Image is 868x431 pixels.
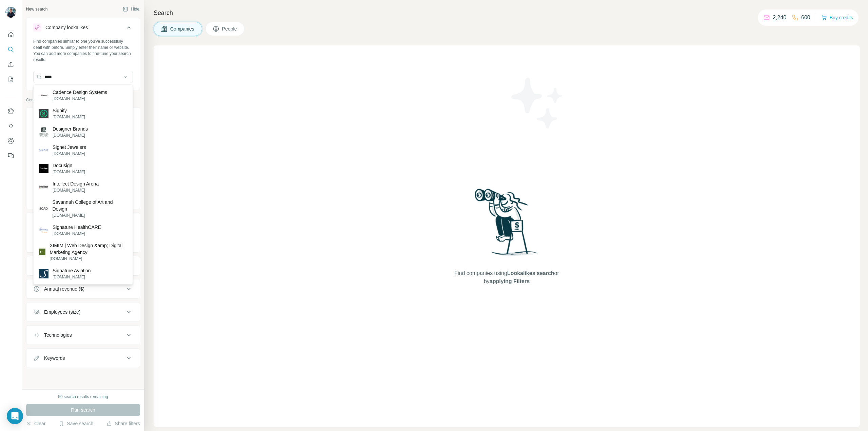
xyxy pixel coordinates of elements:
[39,182,48,192] img: Intellect Design Arena
[26,19,140,38] button: Company lookalikes
[154,8,860,18] h4: Search
[452,269,561,286] span: Find companies using or by
[59,420,93,427] button: Save search
[822,13,853,22] button: Buy credits
[44,332,72,338] div: Technologies
[45,24,88,31] div: Company lookalikes
[53,274,91,280] p: [DOMAIN_NAME]
[490,278,530,284] span: applying Filters
[507,270,554,276] span: Lookalikes search
[53,180,99,187] p: Intellect Design Arena
[53,224,101,231] p: Signature HealthCARE
[53,107,85,114] p: Signify
[26,109,140,128] button: Company
[39,226,48,235] img: Signature HealthCARE
[39,109,48,118] img: Signify
[5,58,16,71] button: Enrich CSV
[26,97,140,103] p: Company information
[39,269,48,278] img: Signature Aviation
[53,187,99,193] p: [DOMAIN_NAME]
[5,120,16,132] button: Use Surfe API
[26,214,140,233] button: Industry
[39,204,48,213] img: Savannah College of Art and Design
[472,187,542,262] img: Surfe Illustration - Woman searching with binoculars
[5,135,16,147] button: Dashboard
[118,4,144,14] button: Hide
[53,231,101,237] p: [DOMAIN_NAME]
[50,256,127,262] p: [DOMAIN_NAME]
[7,408,23,424] div: Open Intercom Messenger
[39,249,45,255] img: XIMIM | Web Design &amp; Digital Marketing Agency
[26,350,140,366] button: Keywords
[26,6,47,12] div: New search
[53,132,88,138] p: [DOMAIN_NAME]
[5,43,16,56] button: Search
[5,105,16,117] button: Use Surfe on LinkedIn
[53,96,107,102] p: [DOMAIN_NAME]
[39,145,48,155] img: Signet Jewelers
[5,150,16,162] button: Feedback
[53,89,107,96] p: Cadence Design Systems
[801,14,810,22] p: 600
[44,355,65,361] div: Keywords
[52,212,127,218] p: [DOMAIN_NAME]
[26,281,140,297] button: Annual revenue ($)
[53,162,85,169] p: Docusign
[5,73,16,85] button: My lists
[52,199,127,212] p: Savannah College of Art and Design
[53,125,88,132] p: Designer Brands
[53,169,85,175] p: [DOMAIN_NAME]
[53,114,85,120] p: [DOMAIN_NAME]
[39,91,48,100] img: Cadence Design Systems
[33,38,133,63] div: Find companies similar to one you've successfully dealt with before. Simply enter their name or w...
[26,420,45,427] button: Clear
[773,14,786,22] p: 2,240
[26,304,140,320] button: Employees (size)
[39,127,48,137] img: Designer Brands
[26,258,140,274] button: HQ location
[222,25,238,32] span: People
[507,73,568,134] img: Surfe Illustration - Stars
[50,242,127,256] p: XIMIM | Web Design &amp; Digital Marketing Agency
[58,394,108,400] div: 50 search results remaining
[26,327,140,343] button: Technologies
[5,28,16,41] button: Quick start
[39,164,48,173] img: Docusign
[53,267,91,274] p: Signature Aviation
[53,144,86,151] p: Signet Jewelers
[44,286,84,292] div: Annual revenue ($)
[170,25,195,32] span: Companies
[44,309,80,315] div: Employees (size)
[53,151,86,157] p: [DOMAIN_NAME]
[5,7,16,18] img: Avatar
[106,420,140,427] button: Share filters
